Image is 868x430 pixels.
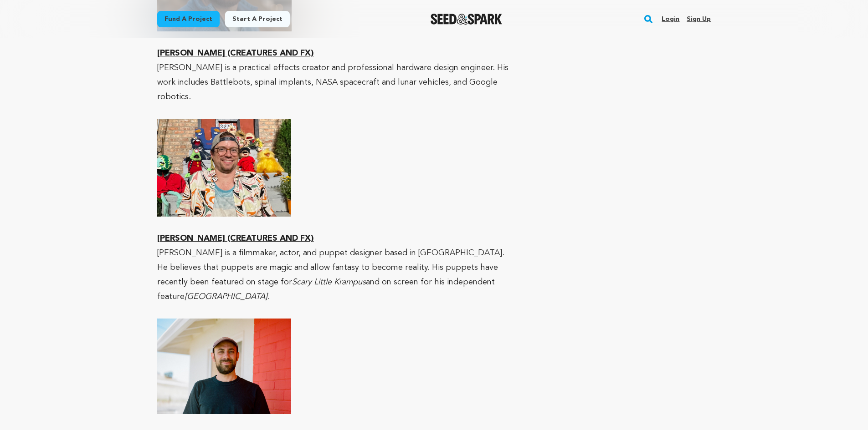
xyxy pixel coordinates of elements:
em: Scary Little Krampus [292,278,366,286]
u: [PERSON_NAME] (CREATURES AND FX) [157,49,314,57]
a: Start a project [225,11,290,27]
p: [PERSON_NAME] is a practical effects creator and professional hardware design engineer. His work ... [157,61,512,104]
a: Fund a project [157,11,220,27]
a: Seed&Spark Homepage [431,14,502,25]
p: [PERSON_NAME] is a filmmaker, actor, and puppet designer based in [GEOGRAPHIC_DATA]. He believes ... [157,246,512,304]
img: 1734802726-Bennett_Headshot.jpg [157,319,291,414]
u: [PERSON_NAME] (CREATURES AND FX) [157,234,314,243]
img: Seed&Spark Logo Dark Mode [431,14,502,25]
img: 1734802622-Headshot_Danny.jpg [157,119,291,217]
a: Login [662,12,679,26]
em: [GEOGRAPHIC_DATA] [185,293,267,301]
a: Sign up [687,12,711,26]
